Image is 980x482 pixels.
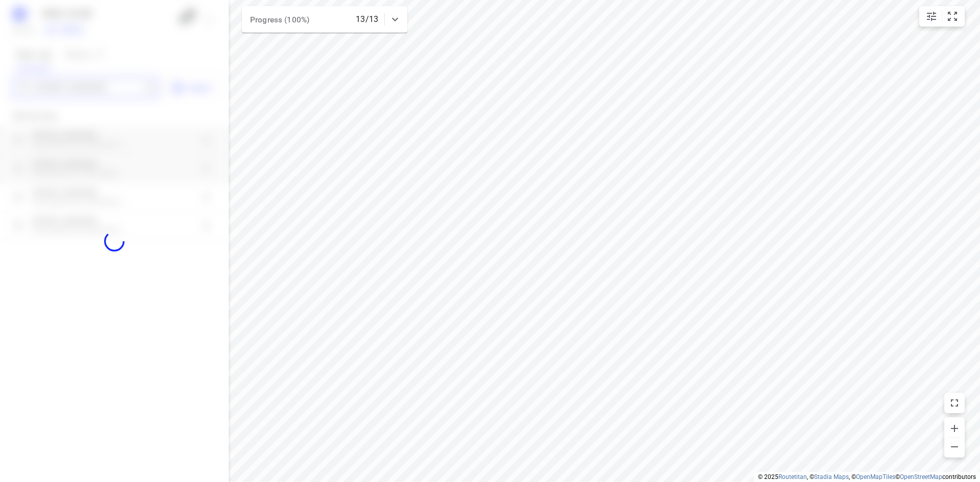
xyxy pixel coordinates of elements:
[814,473,849,480] a: Stadia Maps
[250,15,309,24] span: Progress (100%)
[856,473,895,480] a: OpenMapTiles
[919,6,965,27] div: small contained button group
[356,13,378,26] p: 13/13
[921,6,942,27] button: Map settings
[758,473,976,480] li: © 2025 , © , © © contributors
[900,473,942,480] a: OpenStreetMap
[778,473,807,480] a: Routetitan
[242,6,407,33] div: Progress (100%)13/13
[942,6,963,27] button: Fit zoom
